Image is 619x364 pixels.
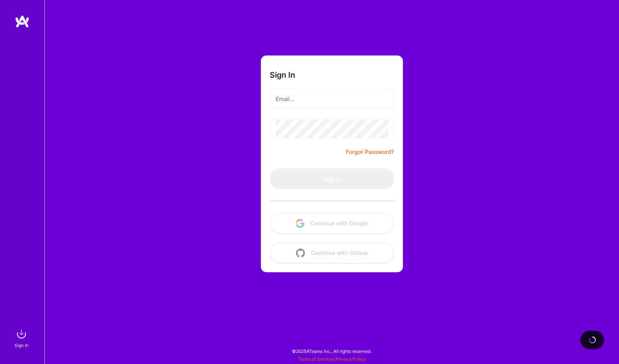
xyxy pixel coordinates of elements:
[270,168,394,189] button: Sign In
[296,249,305,257] img: icon
[346,148,394,156] a: Forgot Password?
[276,90,388,108] input: Email...
[270,213,394,234] button: Continue with Google
[16,327,29,349] a: sign inSign In
[296,219,305,228] img: icon
[270,243,394,263] button: Continue with Github
[14,327,29,341] img: sign in
[15,15,30,28] img: logo
[298,356,333,362] a: Terms of Service
[270,70,295,80] h3: Sign In
[336,356,366,362] a: Privacy Policy
[588,336,597,344] img: loading
[44,342,619,360] div: © 2025 ATeams Inc., All rights reserved.
[298,356,366,362] span: |
[14,341,28,349] div: Sign In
